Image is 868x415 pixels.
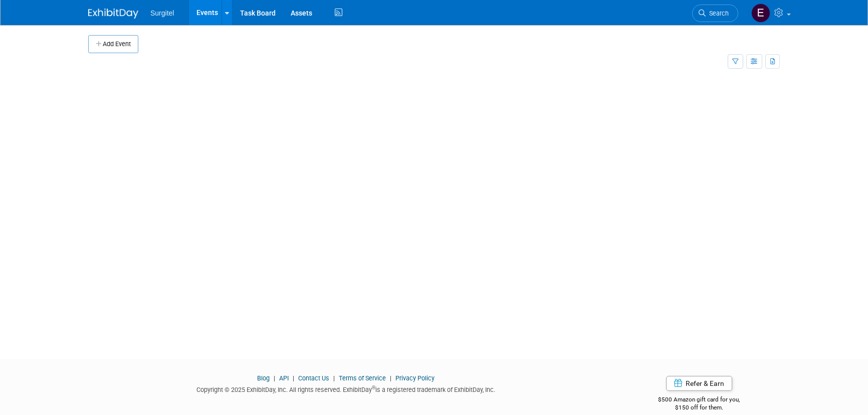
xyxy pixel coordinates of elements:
[331,374,337,382] span: |
[395,374,435,382] a: Privacy Policy
[257,374,270,382] a: Blog
[751,4,770,23] img: Event Coordinator
[387,374,394,382] span: |
[271,374,278,382] span: |
[150,9,174,17] span: Surgitel
[88,35,138,53] button: Add Event
[290,374,297,382] span: |
[666,376,732,391] a: Refer & Earn
[692,5,738,22] a: Search
[372,385,375,390] sup: ®
[706,10,729,17] span: Search
[88,9,138,19] img: ExhibitDay
[618,403,780,412] div: $150 off for them.
[279,374,289,382] a: API
[88,383,603,394] div: Copyright © 2025 ExhibitDay, Inc. All rights reserved. ExhibitDay is a registered trademark of Ex...
[298,374,329,382] a: Contact Us
[339,374,386,382] a: Terms of Service
[618,389,780,412] div: $500 Amazon gift card for you,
